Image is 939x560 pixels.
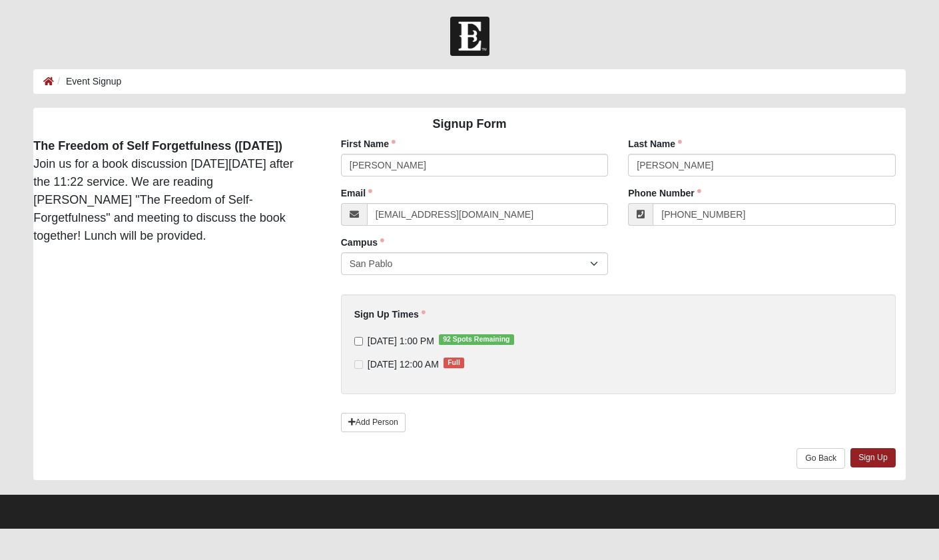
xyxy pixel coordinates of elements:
[341,236,384,249] label: Campus
[354,360,363,369] input: [DATE] 12:00 AMFull
[444,358,464,368] span: Full
[33,117,906,132] h4: Signup Form
[354,337,363,346] input: [DATE] 1:00 PM92 Spots Remaining
[341,186,372,200] label: Email
[796,448,845,469] a: Go Back
[33,139,282,152] strong: The Freedom of Self Forgetfulness ([DATE])
[341,413,406,432] a: Add Person
[628,186,701,200] label: Phone Number
[450,17,489,56] img: Church of Eleven22 Logo
[354,308,426,321] label: Sign Up Times
[341,137,396,150] label: First Name
[23,137,321,245] div: Join us for a book discussion [DATE][DATE] after the 11:22 service. We are reading [PERSON_NAME] ...
[850,448,896,467] a: Sign Up
[54,75,121,89] li: Event Signup
[628,137,682,150] label: Last Name
[368,336,434,346] span: [DATE] 1:00 PM
[368,359,439,370] span: [DATE] 12:00 AM
[439,334,514,345] span: 92 Spots Remaining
